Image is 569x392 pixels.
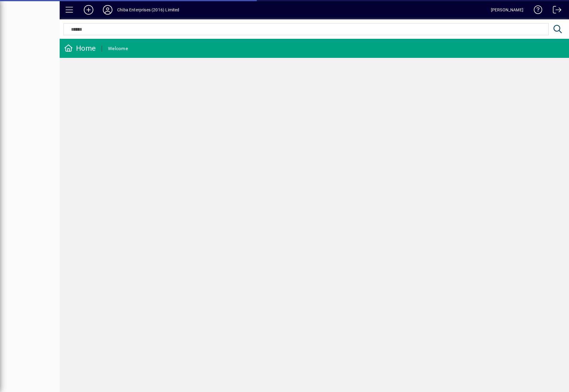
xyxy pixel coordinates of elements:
div: Chiba Enterprises (2016) Limited [117,5,180,15]
button: Add [79,4,98,15]
div: Home [64,44,96,53]
a: Knowledge Base [529,1,542,21]
div: [PERSON_NAME] [491,5,523,15]
a: Logout [548,1,562,21]
button: Profile [98,4,117,15]
div: Welcome [108,44,128,53]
